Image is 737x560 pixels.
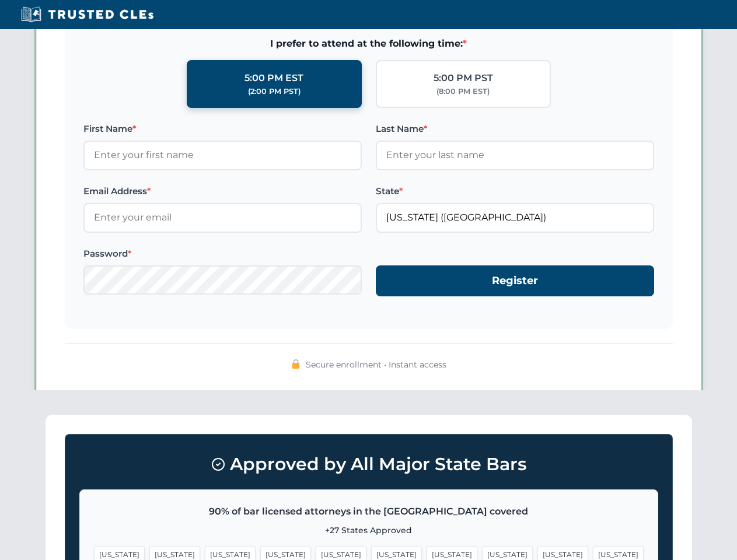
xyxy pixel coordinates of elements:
[248,86,301,97] div: (2:00 PM PST)
[83,36,654,51] span: I prefer to attend at the following time:
[94,504,644,519] p: 90% of bar licensed attorneys in the [GEOGRAPHIC_DATA] covered
[376,184,654,198] label: State
[83,247,362,261] label: Password
[18,6,157,23] img: Trusted CLEs
[291,359,301,369] img: 🔒
[434,71,493,86] div: 5:00 PM PST
[376,141,654,170] input: Enter your last name
[94,524,644,537] p: +27 States Approved
[376,265,654,296] button: Register
[306,358,446,371] span: Secure enrollment • Instant access
[83,141,362,170] input: Enter your first name
[436,86,490,97] div: (8:00 PM EST)
[244,71,303,86] div: 5:00 PM EST
[376,122,654,136] label: Last Name
[83,203,362,232] input: Enter your email
[376,203,654,232] input: Florida (FL)
[83,184,362,198] label: Email Address
[79,449,658,480] h3: Approved by All Major State Bars
[83,122,362,136] label: First Name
